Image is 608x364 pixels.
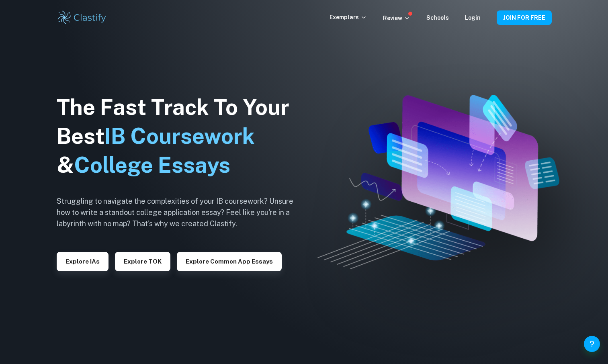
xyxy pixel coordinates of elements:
[426,14,449,21] a: Schools
[330,13,367,22] p: Exemplars
[57,252,108,271] button: Explore IAs
[383,14,410,22] p: Review
[115,252,170,271] button: Explore TOK
[57,93,306,180] h1: The Fast Track To Your Best &
[584,336,600,352] button: Help and Feedback
[177,257,282,265] a: Explore Common App essays
[104,123,255,149] span: IB Coursework
[177,252,282,271] button: Explore Common App essays
[115,257,170,265] a: Explore TOK
[57,10,108,26] img: Clastify logo
[497,10,552,25] button: JOIN FOR FREE
[57,257,108,265] a: Explore IAs
[465,14,481,21] a: Login
[74,152,230,178] span: College Essays
[317,95,559,270] img: Clastify hero
[57,196,306,229] h6: Struggling to navigate the complexities of your IB coursework? Unsure how to write a standout col...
